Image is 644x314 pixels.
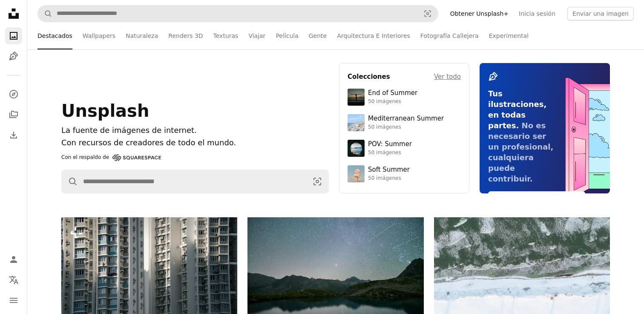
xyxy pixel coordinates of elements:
[348,140,461,157] a: POV: Summer50 imágenes
[445,7,514,20] a: Obtener Unsplash+
[126,22,158,49] a: Naturaleza
[247,272,423,279] a: Cielo nocturno estrellado sobre un tranquilo lago de montaña
[348,72,390,82] h4: Colecciones
[368,140,412,149] div: POV: Summer
[348,89,365,106] img: premium_photo-1754398386796-ea3dec2a6302
[61,137,329,149] p: Con recursos de creadores de todo el mundo.
[276,22,298,49] a: Película
[309,22,327,49] a: Gente
[37,5,438,22] form: Encuentra imágenes en todo el sitio
[420,22,479,49] a: Fotografía Callejera
[5,5,22,24] a: Inicio — Unsplash
[5,106,22,123] a: Colecciones
[368,150,412,156] div: 50 imágenes
[5,86,22,103] a: Explorar
[61,170,329,193] form: Encuentra imágenes en todo el sitio
[61,101,149,121] span: Unsplash
[61,124,329,137] h1: La fuente de imágenes de internet.
[368,115,444,123] div: Mediterranean Summer
[348,165,365,182] img: premium_photo-1749544311043-3a6a0c8d54af
[248,22,265,49] a: Viajar
[5,48,22,65] a: Ilustraciones
[488,121,553,183] span: No es necesario ser un profesional, cualquiera puede contribuir.
[434,72,461,82] a: Ver todo
[434,279,610,287] a: Paisaje cubierto de nieve con agua congelada
[348,114,365,131] img: premium_photo-1688410049290-d7394cc7d5df
[62,170,78,193] button: Buscar en Unsplash
[514,7,561,20] a: Inicia sesión
[368,124,444,131] div: 50 imágenes
[61,270,237,278] a: Altos edificios de apartamentos con muchas ventanas y balcones.
[61,153,161,163] a: Con el respaldo de
[38,6,52,22] button: Buscar en Unsplash
[5,271,22,288] button: Idioma
[306,170,328,193] button: Búsqueda visual
[348,89,461,106] a: End of Summer50 imágenes
[5,251,22,268] a: Iniciar sesión / Registrarse
[567,7,634,20] button: Enviar una imagen
[488,191,585,205] button: Sube tu primera imagen SVG
[348,165,461,182] a: Soft Summer50 imágenes
[417,6,438,22] button: Búsqueda visual
[83,22,115,49] a: Wallpapers
[5,127,22,144] a: Historial de descargas
[213,22,239,49] a: Texturas
[168,22,203,49] a: Renders 3D
[368,89,417,98] div: End of Summer
[368,175,410,182] div: 50 imágenes
[5,292,22,309] button: Menú
[337,22,410,49] a: Arquitectura E Interiores
[368,98,417,105] div: 50 imágenes
[348,140,365,157] img: premium_photo-1753820185677-ab78a372b033
[489,22,529,49] a: Experimental
[5,27,22,44] a: Fotos
[348,114,461,131] a: Mediterranean Summer50 imágenes
[488,89,546,130] span: Tus ilustraciones, en todas partes.
[368,166,410,174] div: Soft Summer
